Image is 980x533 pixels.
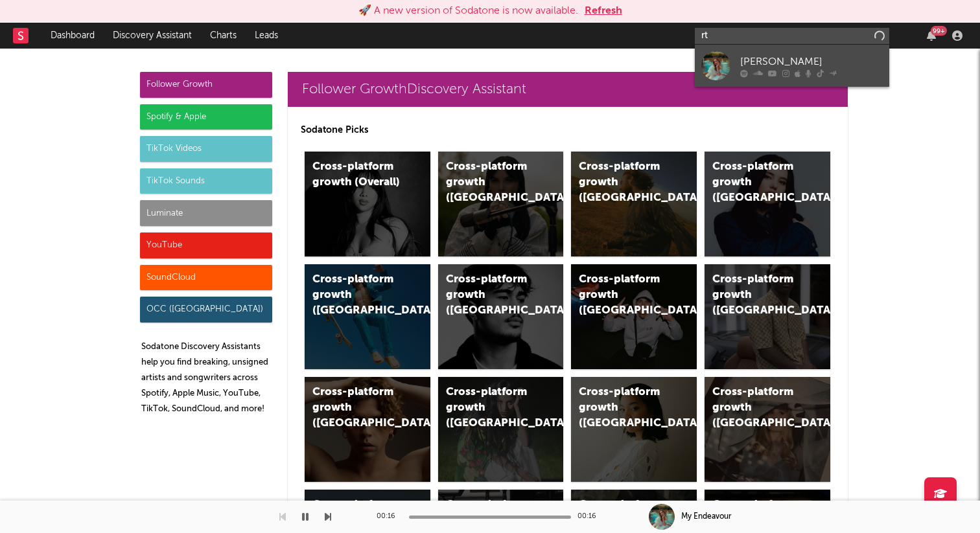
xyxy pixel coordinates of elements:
div: OCC ([GEOGRAPHIC_DATA]) [140,297,272,323]
div: SoundCloud [140,265,272,291]
div: Cross-platform growth ([GEOGRAPHIC_DATA]) [446,385,534,431]
a: [PERSON_NAME] [695,45,889,87]
div: Cross-platform growth ([GEOGRAPHIC_DATA]) [312,385,401,431]
div: Cross-platform growth ([GEOGRAPHIC_DATA]) [712,272,800,319]
a: Cross-platform growth ([GEOGRAPHIC_DATA]) [705,264,830,369]
a: Cross-platform growth ([GEOGRAPHIC_DATA]) [705,377,830,482]
a: Cross-platform growth ([GEOGRAPHIC_DATA]) [438,152,564,256]
div: Spotify & Apple [140,104,272,130]
div: 00:16 [377,509,402,525]
div: Cross-platform growth ([GEOGRAPHIC_DATA]) [446,272,534,319]
a: Cross-platform growth ([GEOGRAPHIC_DATA]/GSA) [571,264,697,369]
div: Cross-platform growth ([GEOGRAPHIC_DATA]/GSA) [579,272,667,319]
div: [PERSON_NAME] [740,54,883,69]
a: Follower GrowthDiscovery Assistant [288,72,848,107]
div: 99 + [931,26,947,36]
div: Cross-platform growth ([GEOGRAPHIC_DATA]) [579,385,667,431]
div: Cross-platform growth ([GEOGRAPHIC_DATA]) [712,385,800,431]
div: 🚀 A new version of Sodatone is now available. [358,3,578,19]
p: Sodatone Picks [301,122,835,138]
button: 99+ [927,30,936,41]
a: Cross-platform growth (Overall) [305,152,430,256]
a: Cross-platform growth ([GEOGRAPHIC_DATA]) [571,152,697,256]
a: Cross-platform growth ([GEOGRAPHIC_DATA]) [438,377,564,482]
a: Charts [201,23,246,49]
div: 00:16 [577,509,603,525]
div: Cross-platform growth ([GEOGRAPHIC_DATA]) [579,159,667,206]
div: YouTube [140,232,272,258]
a: Dashboard [41,23,104,49]
div: Follower Growth [140,72,272,98]
button: Refresh [585,3,622,19]
div: Cross-platform growth ([GEOGRAPHIC_DATA]) [312,272,401,319]
div: Cross-platform growth ([GEOGRAPHIC_DATA]) [712,159,800,206]
div: Luminate [140,200,272,226]
a: Cross-platform growth ([GEOGRAPHIC_DATA]) [438,264,564,369]
div: Cross-platform growth ([GEOGRAPHIC_DATA]) [446,159,534,206]
div: TikTok Sounds [140,168,272,194]
div: My Endeavour [681,511,732,523]
a: Cross-platform growth ([GEOGRAPHIC_DATA]) [305,264,430,369]
div: Cross-platform growth (Overall) [312,159,401,190]
div: TikTok Videos [140,136,272,162]
a: Leads [246,23,287,49]
a: Cross-platform growth ([GEOGRAPHIC_DATA]) [571,377,697,482]
p: Sodatone Discovery Assistants help you find breaking, unsigned artists and songwriters across Spo... [141,339,272,417]
input: Search for artists [695,28,889,44]
a: Discovery Assistant [104,23,201,49]
a: Cross-platform growth ([GEOGRAPHIC_DATA]) [705,152,830,256]
a: Cross-platform growth ([GEOGRAPHIC_DATA]) [305,377,430,482]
